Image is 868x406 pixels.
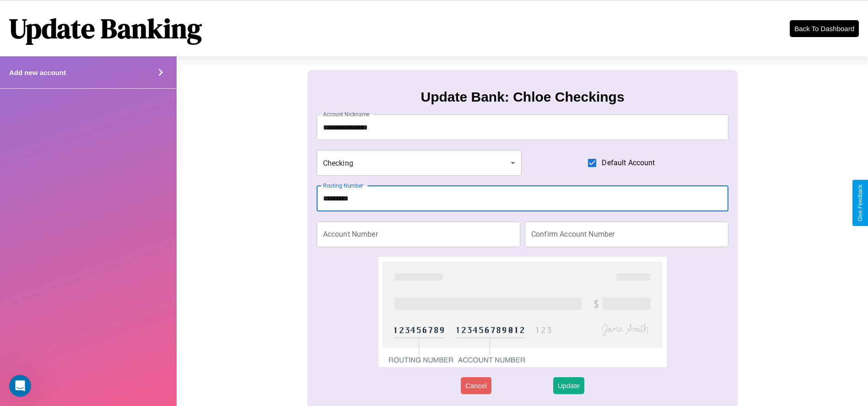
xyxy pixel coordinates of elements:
div: Give Feedback [857,184,863,222]
h1: Update Banking [9,10,202,47]
label: Account Nickname [323,110,370,118]
h4: Add new account [9,69,66,76]
h3: Update Bank: Chloe Checkings [421,89,625,105]
span: Default Account [602,157,655,168]
button: Update [553,377,584,394]
iframe: Intercom live chat [9,375,31,397]
button: Back To Dashboard [790,20,859,37]
img: check [378,257,667,367]
button: Cancel [461,377,491,394]
div: Checking [317,150,522,176]
label: Routing Number [323,182,363,189]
